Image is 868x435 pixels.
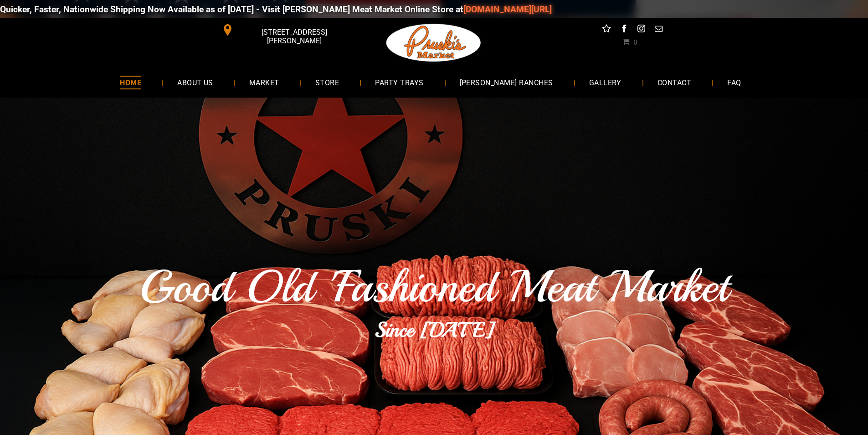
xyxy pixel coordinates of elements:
[106,70,155,94] a: HOME
[635,23,647,37] a: instagram
[385,18,483,67] img: Pruski-s+Market+HQ+Logo2-259w.png
[714,70,755,94] a: FAQ
[361,70,437,94] a: PARTY TRAYS
[652,23,664,37] a: email
[139,259,729,315] span: Good Old 'Fashioned Meat Market
[164,70,227,94] a: ABOUT US
[633,38,637,45] span: 0
[375,317,494,343] b: Since [DATE]
[446,70,567,94] a: [PERSON_NAME] RANCHES
[302,70,353,94] a: STORE
[644,70,705,94] a: CONTACT
[236,70,293,94] a: MARKET
[601,23,612,37] a: Social network
[235,23,353,50] span: [STREET_ADDRESS][PERSON_NAME]
[575,70,635,94] a: GALLERY
[618,23,630,37] a: facebook
[216,23,355,37] a: [STREET_ADDRESS][PERSON_NAME]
